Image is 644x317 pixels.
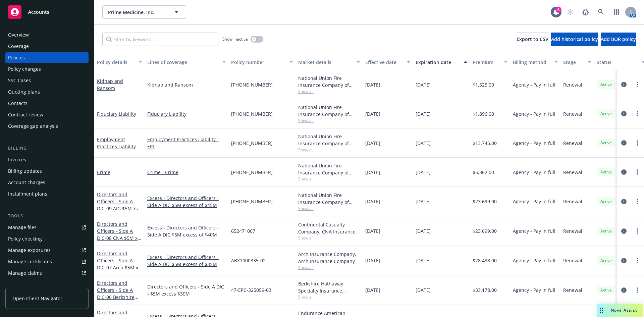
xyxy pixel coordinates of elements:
span: Active [599,258,613,264]
div: National Union Fire Insurance Company of [GEOGRAPHIC_DATA], [GEOGRAPHIC_DATA], AIG [298,162,360,176]
a: Coverage [5,41,89,52]
a: Accounts [5,3,89,21]
span: Active [599,111,613,117]
span: [DATE] [416,198,431,205]
span: [DATE] [365,198,380,205]
span: $33,178.00 [473,286,497,294]
span: [DATE] [416,257,431,264]
a: Account charges [5,177,89,188]
a: Manage files [5,222,89,233]
a: Manage claims [5,268,89,278]
a: Excess - Directors and Officers - Side A DIC $5M excess of $35M [147,254,226,268]
span: [DATE] [416,286,431,294]
button: Market details [296,54,363,70]
button: Expiration date [413,54,470,70]
a: circleInformation [620,168,628,176]
span: 47-EPC-325059-03 [231,286,271,294]
a: circleInformation [620,286,628,294]
span: [DATE] [365,227,380,234]
a: more [633,286,641,294]
a: Search [594,5,608,19]
a: SSC Cases [5,75,89,86]
span: - 08 CNA $5M xs $40M XS [97,235,141,248]
span: Renewal [563,169,582,176]
span: [DATE] [365,81,380,88]
a: more [633,257,641,265]
div: Manage claims [8,268,42,278]
a: more [633,81,641,89]
a: Billing updates [5,166,89,176]
span: [DATE] [416,140,431,147]
a: circleInformation [620,227,628,235]
span: Add historical policy [551,36,598,42]
button: Policy number [228,54,296,70]
span: Active [599,199,613,205]
div: Expiration date [416,59,460,66]
div: Stage [563,59,584,66]
button: Policy details [94,54,145,70]
span: Show all [298,147,360,153]
a: Manage exposures [5,245,89,256]
span: Agency - Pay in full [513,257,555,264]
span: [DATE] [365,257,380,264]
a: Directors and Officers - Side A DIC - $5M excess $30M [147,283,226,297]
button: Billing method [510,54,560,70]
button: Export to CSV [517,33,548,46]
span: Show all [298,265,360,270]
a: Manage certificates [5,256,89,267]
div: Effective date [365,59,403,66]
div: Contacts [8,98,28,109]
div: Billing method [513,59,550,66]
span: ABX1000335-02 [231,257,266,264]
a: Policies [5,52,89,63]
a: Directors and Officers - Side A DIC [97,221,140,248]
span: Active [599,287,613,293]
div: Installment plans [8,189,47,199]
span: [PHONE_NUMBER] [231,110,273,117]
a: Excess - Directors and Officers - Side A DIC $5M excess of $45M [147,195,226,209]
span: [PHONE_NUMBER] [231,81,273,88]
div: National Union Fire Insurance Company of [GEOGRAPHIC_DATA], [GEOGRAPHIC_DATA], AIG [298,74,360,89]
span: - 06 Berkshire $5M xs $30M Lead Side A [97,294,139,314]
span: - 09 AIG $5M xs $45M XS Side A [97,205,142,219]
a: more [633,227,641,235]
a: circleInformation [620,110,628,118]
a: Fiduciary Liability [147,110,226,117]
div: Contract review [8,109,43,120]
span: Accounts [28,9,49,15]
input: Filter by keyword... [102,33,218,46]
button: Premium [470,54,510,70]
a: Report a Bug [579,5,592,19]
span: [PHONE_NUMBER] [231,140,273,147]
span: Show all [298,118,360,123]
span: Show all [298,206,360,211]
span: Renewal [563,227,582,234]
a: Quoting plans [5,87,89,97]
a: circleInformation [620,257,628,265]
span: Open Client Navigator [12,295,62,302]
span: Active [599,140,613,146]
span: Show all [298,176,360,182]
a: Excess - Directors and Officers - Side A DIC $5M excess of $40M [147,224,226,238]
a: more [633,168,641,176]
a: Employment Practices Liability - EPL [147,136,226,150]
a: Crime [97,169,110,175]
button: Stage [560,54,594,70]
span: [DATE] [365,286,380,294]
div: Status [597,59,638,66]
div: Berkshire Hathaway Specialty Insurance Company, Berkshire Hathaway Specialty Insurance [298,280,360,294]
span: Renewal [563,110,582,117]
span: $23,699.00 [473,227,497,234]
a: Contract review [5,109,89,120]
a: more [633,198,641,206]
div: Market details [298,59,353,66]
div: Continental Casualty Company, CNA Insurance [298,221,360,235]
span: Active [599,228,613,234]
button: Lines of coverage [145,54,228,70]
span: $1,525.00 [473,81,494,88]
div: Arch Insurance Company, Arch Insurance Company [298,251,360,265]
div: Premium [473,59,500,66]
a: Coverage gap analysis [5,121,89,131]
button: Nova Assist [597,304,643,317]
span: [DATE] [416,227,431,234]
